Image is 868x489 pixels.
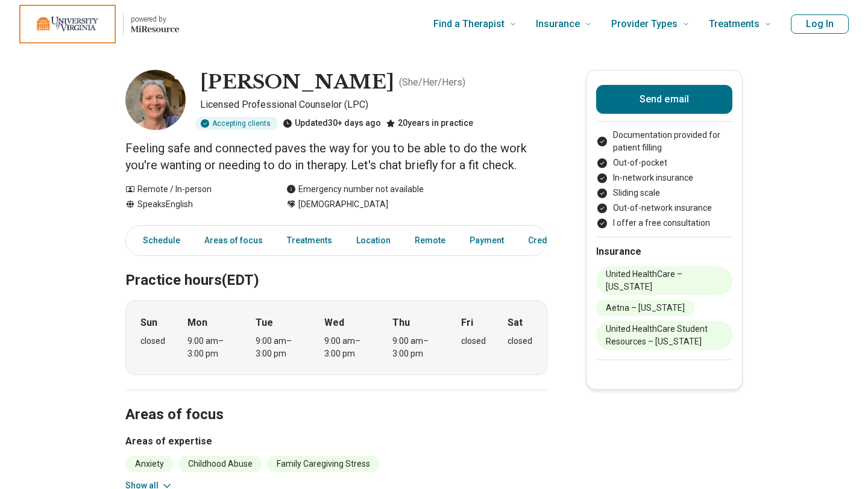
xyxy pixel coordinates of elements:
strong: Mon [187,316,207,330]
li: Anxiety [125,456,174,472]
li: Sliding scale [596,187,732,199]
button: Log In [791,14,849,34]
div: Remote / In-person [125,183,262,196]
li: Documentation provided for patient filling [596,129,732,154]
strong: Sun [140,316,157,330]
span: Treatments [709,16,759,33]
strong: Wed [324,316,344,330]
ul: Payment options [596,129,732,229]
div: 9:00 am – 3:00 pm [256,335,302,360]
h2: Practice hours (EDT) [125,241,547,291]
h3: Areas of expertise [125,434,547,449]
a: Credentials [521,228,588,253]
span: Provider Types [611,16,678,33]
div: 20 years in practice [386,117,473,130]
li: Out-of-pocket [596,157,732,169]
a: Payment [462,228,511,253]
div: When does the program meet? [125,301,547,375]
li: United HealthCare – [US_STATE] [596,266,732,295]
li: In-network insurance [596,172,732,184]
div: Accepting clients [195,117,278,130]
span: Find a Therapist [433,16,505,33]
p: Licensed Professional Counselor (LPC) [200,98,547,112]
a: Location [349,228,398,253]
span: [DEMOGRAPHIC_DATA] [298,198,388,211]
strong: Sat [508,316,523,330]
img: Ann Tourangeau, Licensed Professional Counselor (LPC) [125,70,186,130]
a: Treatments [280,228,339,253]
strong: Thu [392,316,410,330]
a: Remote [407,228,453,253]
p: Feeling safe and connected paves the way for you to be able to do the work you're wanting or need... [125,140,547,173]
strong: Fri [461,316,473,330]
strong: Tue [256,316,273,330]
li: United HealthCare Student Resources – [US_STATE] [596,321,732,350]
div: closed [140,335,165,347]
li: Aetna – [US_STATE] [596,300,694,316]
h1: [PERSON_NAME] [200,70,394,95]
button: Send email [596,85,732,114]
div: 9:00 am – 3:00 pm [392,335,439,360]
li: Family Caregiving Stress [267,456,380,472]
div: 9:00 am – 3:00 pm [324,335,371,360]
h2: Areas of focus [125,376,547,425]
p: ( She/Her/Hers ) [399,75,465,90]
a: Home page [19,5,179,43]
div: closed [461,335,486,347]
div: Emergency number not available [286,183,424,196]
a: Schedule [128,228,187,253]
li: Childhood Abuse [178,456,262,472]
span: Insurance [536,16,580,33]
p: powered by [131,14,179,24]
li: I offer a free consultation [596,217,732,229]
li: Out-of-network insurance [596,202,732,214]
div: 9:00 am – 3:00 pm [187,335,234,360]
a: Areas of focus [197,228,270,253]
div: closed [508,335,532,347]
h2: Insurance [596,244,732,259]
div: Updated 30+ days ago [283,117,381,130]
div: Speaks English [125,198,262,211]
